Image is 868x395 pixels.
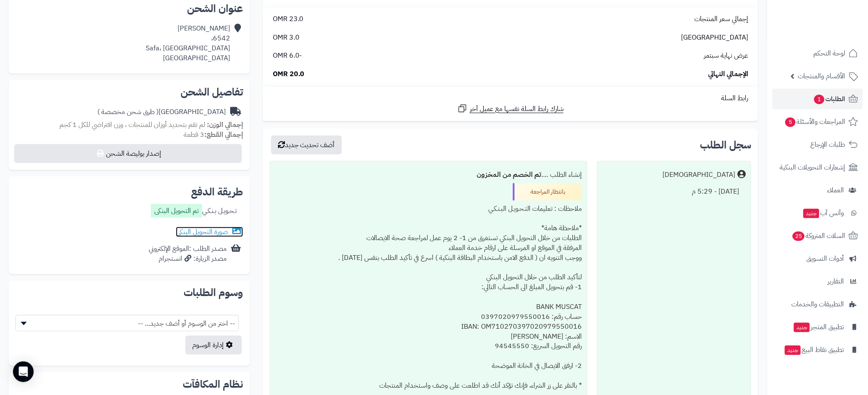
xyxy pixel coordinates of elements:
div: تـحـويـل بـنـكـي [151,204,237,220]
a: التطبيقات والخدمات [772,294,863,315]
a: السلات المتروكة25 [772,225,863,246]
span: الأقسام والمنتجات [798,70,845,82]
span: المراجعات والأسئلة [784,116,845,128]
span: التقارير [827,275,844,287]
span: تطبيق المتجر [793,321,844,333]
span: التطبيقات والخدمات [791,298,844,310]
span: العملاء [827,184,844,196]
a: صورة التحويل البنكى [176,227,243,237]
h2: تفاصيل الشحن [16,87,243,97]
span: شارك رابط السلة نفسها مع عميل آخر [470,104,564,114]
a: وآتس آبجديد [772,203,863,223]
div: [DATE] - 5:29 م [603,183,746,200]
a: طلبات الإرجاع [772,134,863,155]
span: [GEOGRAPHIC_DATA] [681,33,748,43]
span: 25 [792,231,806,241]
span: جديد [803,209,819,218]
h2: وسوم الطلبات [16,287,243,298]
a: إشعارات التحويلات البنكية [772,157,863,178]
span: الإجمالي النهائي [708,69,748,79]
div: بانتظار المراجعة [513,183,582,201]
strong: إجمالي القطع: [204,130,243,140]
span: لوحة التحكم [813,47,845,59]
span: -- اختر من الوسوم أو أضف جديد... -- [16,315,238,332]
h2: طريقة الدفع [191,187,243,197]
div: إنشاء الطلب .... [275,167,582,183]
span: -6.0 OMR [273,51,302,61]
div: Open Intercom Messenger [13,361,34,382]
div: مصدر الطلب :الموقع الإلكتروني [149,244,227,264]
span: إجمالي سعر المنتجات [694,14,748,24]
span: لم تقم بتحديد أوزان للمنتجات ، وزن افتراضي للكل 1 كجم [59,120,205,130]
div: [DEMOGRAPHIC_DATA] [662,170,735,180]
span: طلبات الإرجاع [810,139,845,151]
a: تطبيق المتجرجديد [772,317,863,337]
h3: سجل الطلب [700,140,751,150]
strong: إجمالي الوزن: [207,120,243,130]
span: جديد [794,323,810,332]
span: -- اختر من الوسوم أو أضف جديد... -- [16,315,239,331]
a: شارك رابط السلة نفسها مع عميل آخر [457,103,564,114]
div: رابط السلة [266,93,755,103]
a: تطبيق نقاط البيعجديد [772,339,863,360]
span: جديد [785,346,801,355]
span: 20.0 OMR [273,69,305,79]
div: [GEOGRAPHIC_DATA] [97,107,226,117]
div: مصدر الزيارة: انستجرام [149,254,227,264]
label: تم التحويل البنكى [151,204,202,218]
a: التقارير [772,271,863,292]
span: 1 [814,94,825,105]
span: 23.0 OMR [273,14,304,24]
div: [PERSON_NAME] 6542، Safa، [GEOGRAPHIC_DATA] [GEOGRAPHIC_DATA] [146,24,230,63]
span: 3.0 OMR [273,33,300,43]
span: أدوات التسويق [806,253,844,265]
img: logo-2.png [809,9,860,27]
span: عرض نهاية سبتمر [704,51,748,61]
button: أضف تحديث جديد [271,136,342,154]
a: لوحة التحكم [772,43,863,64]
b: تم الخصم من المخزون [477,170,541,180]
a: إدارة الوسوم [185,336,242,355]
span: إشعارات التحويلات البنكية [780,161,845,173]
span: ( طرق شحن مخصصة ) [97,107,159,117]
span: تطبيق نقاط البيع [784,344,844,356]
span: 5 [785,117,796,127]
h2: نظام المكافآت [16,379,243,389]
a: الطلبات1 [772,89,863,109]
span: وآتس آب [802,207,844,219]
a: المراجعات والأسئلة5 [772,111,863,132]
span: السلات المتروكة [792,230,845,242]
h2: عنوان الشحن [16,3,243,14]
span: الطلبات [813,93,845,105]
a: أدوات التسويق [772,248,863,269]
button: إصدار بوليصة الشحن [14,144,242,163]
a: العملاء [772,180,863,201]
small: 3 قطعة [184,130,243,140]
